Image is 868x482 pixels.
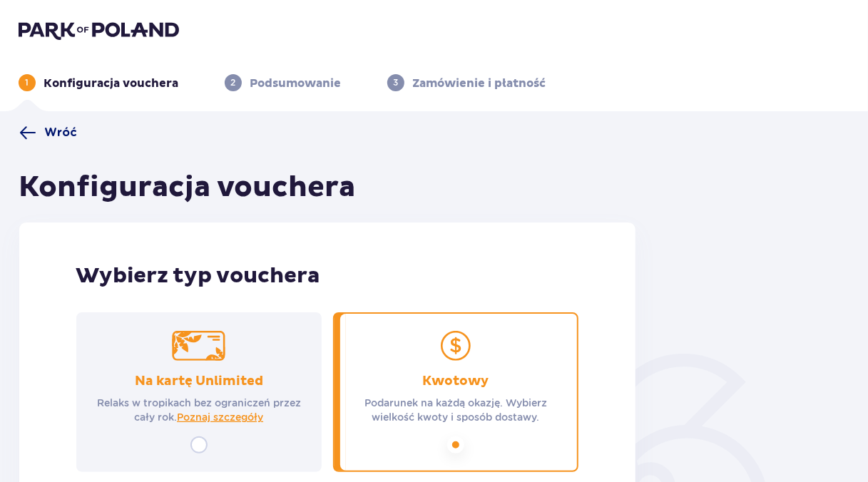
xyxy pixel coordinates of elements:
p: Zamówienie i płatność [413,76,546,91]
p: Konfiguracja vouchera [44,76,179,91]
p: 1 [25,76,29,89]
span: Wróć [45,125,78,140]
p: Podsumowanie [250,76,342,91]
p: Wybierz typ vouchera [76,262,579,289]
p: Na kartę Unlimited [135,373,263,390]
p: Relaks w tropikach bez ograniczeń przez cały rok. [89,396,309,424]
a: Poznaj szczegóły [177,410,263,424]
a: Wróć [19,124,78,141]
p: Podarunek na każdą okazję. Wybierz wielkość kwoty i sposób dostawy. [346,396,566,424]
div: 1Konfiguracja vouchera [19,74,179,91]
img: Park of Poland logo [19,20,179,40]
p: 2 [230,76,235,89]
div: 3Zamówienie i płatność [387,74,546,91]
div: 2Podsumowanie [225,74,342,91]
h1: Konfiguracja vouchera [19,170,356,205]
p: 3 [393,76,398,89]
p: Kwotowy [422,373,489,390]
